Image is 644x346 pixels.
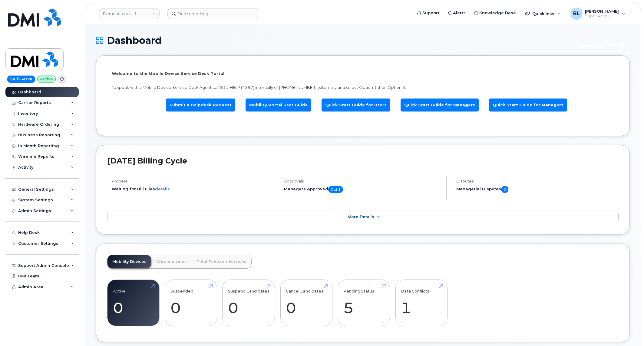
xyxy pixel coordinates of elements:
[286,283,327,323] a: Cancel Candidates 0
[112,71,614,76] p: Welcome to the Mobile Device Service Desk Portal
[284,186,441,193] h5: Managers Approved
[112,179,269,183] h4: Process
[192,255,251,268] a: Total Telecom Services
[155,186,170,191] a: details
[246,99,311,112] a: Mobility Portal User Guide
[166,99,235,112] a: Submit a Helpdesk Request
[112,186,269,192] li: Waiting for Bill Files
[456,179,619,183] h4: Disputes
[151,255,192,268] a: Wireline Lines
[328,186,343,193] span: 0 of 1
[348,215,374,219] span: More Details
[170,283,211,323] a: Suspended 0
[501,186,508,193] span: 0
[107,156,619,165] h2: [DATE] Billing Cycle
[401,283,442,323] a: Data Conflicts 1
[113,283,154,323] a: Active 0
[489,99,567,112] a: Quick Start Guide for Managers
[112,85,614,90] p: To speak with a Mobile Device Service Desk Agent call 811-HELP (4357) internally or [PHONE_NUMBER...
[401,99,479,112] a: Quick Start Guide for Managers
[284,179,441,183] h4: Approvals
[343,283,384,323] a: Pending Status 5
[456,186,619,193] h5: Managerial Disputes
[322,99,390,112] a: Quick Start Guide for Users
[107,255,151,268] a: Mobility Devices
[228,283,269,323] a: Suspend Candidates 0
[575,40,630,50] button: Customer Card
[96,35,572,46] h1: Dashboard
